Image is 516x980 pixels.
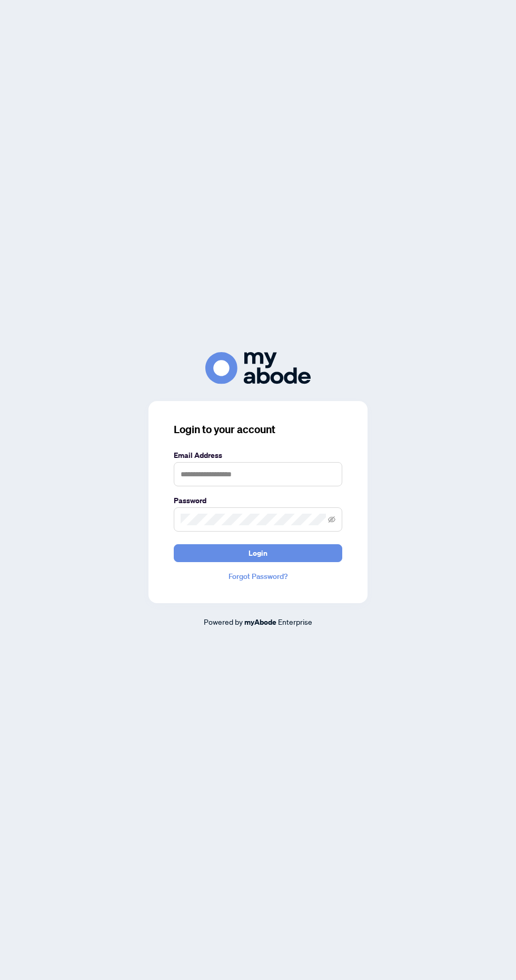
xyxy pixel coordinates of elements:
label: Email Address [174,449,342,461]
button: Login [174,544,342,562]
span: Powered by [204,617,243,626]
span: Enterprise [278,617,312,626]
span: eye-invisible [328,516,335,523]
a: Forgot Password? [174,571,342,582]
img: ma-logo [205,352,311,384]
h3: Login to your account [174,422,342,437]
a: myAbode [244,616,276,628]
label: Password [174,495,342,506]
span: Login [249,545,267,562]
